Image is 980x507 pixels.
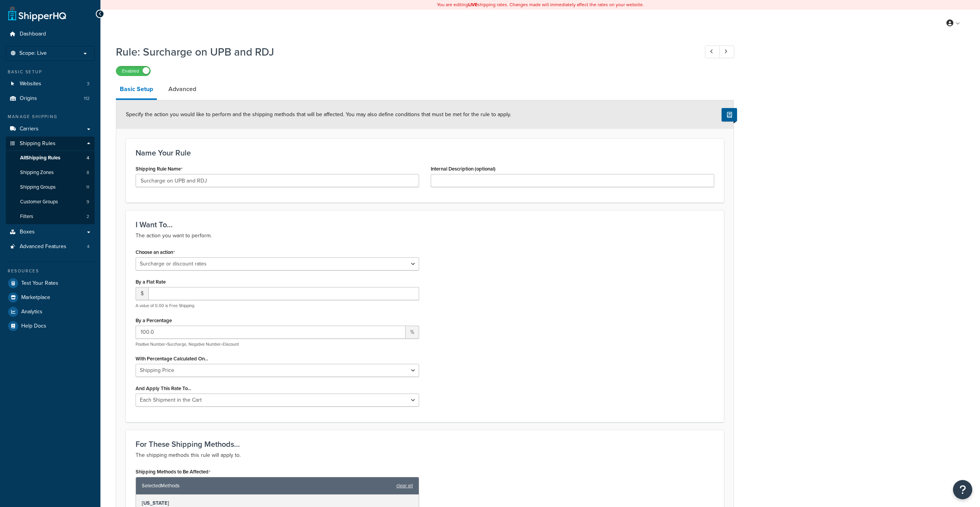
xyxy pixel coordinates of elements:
span: Dashboard [20,31,46,37]
span: All Shipping Rules [20,155,60,161]
label: By a Flat Rate [136,279,166,285]
li: Shipping Rules [6,137,95,225]
a: Shipping Rules [6,137,95,151]
span: 8 [87,169,89,176]
a: Boxes [6,225,95,239]
label: And Apply This Rate To... [136,385,191,391]
a: Websites3 [6,77,95,91]
div: Basic Setup [6,69,95,75]
h3: I Want To... [136,220,714,229]
a: Advanced [165,80,200,98]
a: Shipping Groups11 [6,180,95,194]
span: Origins [20,95,37,102]
p: Positive Number=Surcharge, Negative Number=Discount [136,341,419,347]
div: Manage Shipping [6,113,95,120]
span: Analytics [21,309,42,315]
span: Websites [20,81,41,87]
h1: Rule: Surcharge on UPB and RDJ [116,44,691,59]
span: Boxes [20,229,35,235]
span: Filters [20,213,33,220]
span: 4 [87,243,90,250]
span: $ [136,287,148,300]
a: Origins112 [6,91,95,106]
li: Advanced Features [6,240,95,254]
p: The shipping methods this rule will apply to. [136,451,714,460]
button: Show Help Docs [722,108,737,122]
a: Marketplace [6,291,95,304]
li: Shipping Groups [6,180,95,194]
span: Scope: Live [19,50,47,57]
a: Analytics [6,305,95,319]
span: Selected Methods [142,480,392,491]
a: clear all [396,480,413,491]
a: Advanced Features4 [6,240,95,254]
label: Enabled [116,66,150,76]
a: Filters2 [6,210,95,224]
span: 3 [87,81,90,87]
h3: For These Shipping Methods... [136,440,714,448]
a: Previous Record [705,46,720,58]
span: Shipping Rules [20,140,56,147]
span: Customer Groups [20,199,58,205]
h3: Name Your Rule [136,149,714,157]
a: Basic Setup [116,80,157,100]
span: % [406,326,419,339]
span: Help Docs [21,323,46,330]
a: Help Docs [6,319,95,333]
li: Customer Groups [6,195,95,209]
a: Carriers [6,122,95,136]
span: Shipping Groups [20,184,56,191]
span: Specify the action you would like to perform and the shipping methods that will be affected. You ... [126,110,511,118]
span: 11 [86,184,89,191]
label: Shipping Rule Name [136,166,183,172]
span: Shipping Zones [20,169,54,176]
span: 9 [87,199,89,205]
p: The action you want to perform. [136,231,714,240]
button: Open Resource Center [953,480,972,499]
label: Internal Description (optional) [431,166,496,172]
a: Next Record [719,46,734,58]
li: Filters [6,210,95,224]
li: Origins [6,91,95,106]
b: LIVE [468,1,477,8]
span: 112 [84,95,90,102]
p: A value of 0.00 is Free Shipping [136,303,419,309]
label: Shipping Methods to Be Affected [136,469,211,475]
span: 2 [87,213,89,220]
label: By a Percentage [136,318,172,323]
span: Test Your Rates [21,280,58,287]
span: 4 [87,155,89,161]
label: With Percentage Calculated On... [136,356,208,362]
li: Websites [6,77,95,91]
span: Marketplace [21,294,50,301]
div: Resources [6,268,95,274]
li: Shipping Zones [6,166,95,180]
a: AllShipping Rules4 [6,151,95,165]
span: Carriers [20,126,39,132]
label: Choose an action [136,249,175,255]
span: Advanced Features [20,243,66,250]
a: Customer Groups9 [6,195,95,209]
a: Shipping Zones8 [6,166,95,180]
a: Test Your Rates [6,276,95,290]
a: Dashboard [6,27,95,41]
